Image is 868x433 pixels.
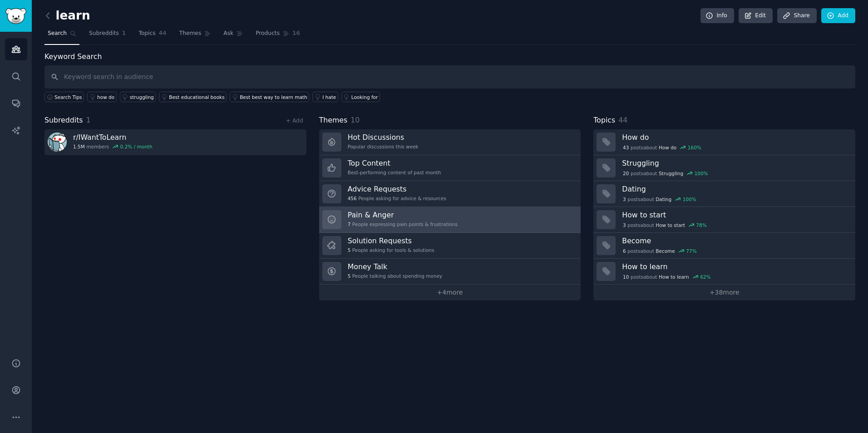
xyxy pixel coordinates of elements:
h3: Solution Requests [348,236,434,246]
a: struggling [120,92,156,102]
h3: Money Talk [348,262,443,271]
a: Dating3postsaboutDating100% [593,181,855,207]
div: Looking for [351,94,378,100]
span: Become [656,248,675,254]
h3: Top Content [348,158,441,168]
span: 10 [350,116,360,124]
div: Best best way to learn math [240,94,307,100]
a: how do [87,92,117,102]
a: Topics44 [135,26,169,45]
a: Subreddits1 [86,26,129,45]
span: Subreddits [44,115,83,126]
h3: Pain & Anger [348,210,458,220]
div: People asking for advice & resources [348,195,446,202]
a: Hot DiscussionsPopular discussions this week [319,129,581,155]
img: IWantToLearn [48,133,67,152]
div: 160 % [688,144,701,151]
span: 1.5M [73,143,85,150]
h3: How to start [622,210,849,220]
span: Themes [319,115,348,126]
div: struggling [130,94,154,100]
img: GummySearch logo [5,8,26,24]
a: Pain & Anger7People expressing pain points & frustrations [319,207,581,233]
div: 100 % [695,170,708,177]
span: Themes [179,30,202,38]
a: Ask [220,26,246,45]
div: post s about [622,221,707,229]
div: Best-performing content of past month [348,169,441,176]
a: +38more [593,285,855,300]
div: People asking for tools & solutions [348,247,434,253]
a: r/IWantToLearn1.5Mmembers0.2% / month [44,129,306,155]
div: 62 % [700,274,710,280]
a: Best educational books [159,92,227,102]
span: 5 [348,247,351,253]
div: 78 % [696,222,706,228]
h3: How to learn [622,262,849,271]
span: 1 [86,116,91,124]
a: How to learn10postsaboutHow to learn62% [593,259,855,285]
div: post s about [622,143,702,152]
a: Money Talk5People talking about spending money [319,259,581,285]
div: People talking about spending money [348,273,443,279]
span: 5 [348,273,351,279]
a: I hate [312,92,338,102]
div: members [73,143,153,150]
a: +4more [319,285,581,300]
span: Ask [223,30,233,38]
div: post s about [622,247,697,255]
span: 44 [618,116,627,124]
span: 20 [623,170,629,177]
a: Become6postsaboutBecome77% [593,233,855,259]
button: Search Tips [44,92,84,102]
a: Struggling20postsaboutStruggling100% [593,155,855,181]
a: Advice Requests456People asking for advice & resources [319,181,581,207]
div: 77 % [686,248,696,254]
span: 7 [348,221,351,227]
span: 6 [623,248,626,254]
a: Info [700,8,734,24]
a: Themes [176,26,214,45]
div: post s about [622,273,711,281]
h3: Dating [622,184,849,194]
a: + Add [286,118,303,124]
a: Edit [739,8,773,24]
a: Looking for [341,92,380,102]
span: How do [659,144,676,151]
a: Best best way to learn math [230,92,309,102]
span: Struggling [659,170,683,177]
span: 44 [159,30,167,38]
span: Subreddits [89,30,119,38]
span: Dating [656,196,671,202]
h3: Advice Requests [348,184,446,194]
span: 3 [623,222,626,228]
div: 0.2 % / month [120,143,153,150]
a: Search [44,26,79,45]
h3: r/ IWantToLearn [73,133,153,142]
span: 3 [623,196,626,202]
div: 100 % [683,196,696,202]
div: I hate [322,94,336,100]
div: Best educational books [169,94,224,100]
label: Keyword Search [44,52,102,61]
h3: Hot Discussions [348,133,419,142]
h3: Become [622,236,849,246]
h2: learn [44,9,90,23]
span: 1 [122,30,126,38]
a: Share [777,8,816,24]
a: Top ContentBest-performing content of past month [319,155,581,181]
a: Solution Requests5People asking for tools & solutions [319,233,581,259]
span: How to learn [659,274,689,280]
span: 10 [623,274,629,280]
span: 456 [348,195,357,202]
span: Topics [138,30,155,38]
h3: How do [622,133,849,142]
div: post s about [622,169,709,177]
a: How do43postsaboutHow do160% [593,129,855,155]
span: Products [256,30,280,38]
span: 16 [292,30,300,38]
div: Popular discussions this week [348,143,419,150]
span: Search Tips [54,94,82,100]
input: Keyword search in audience [44,65,855,89]
span: Topics [593,115,615,126]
